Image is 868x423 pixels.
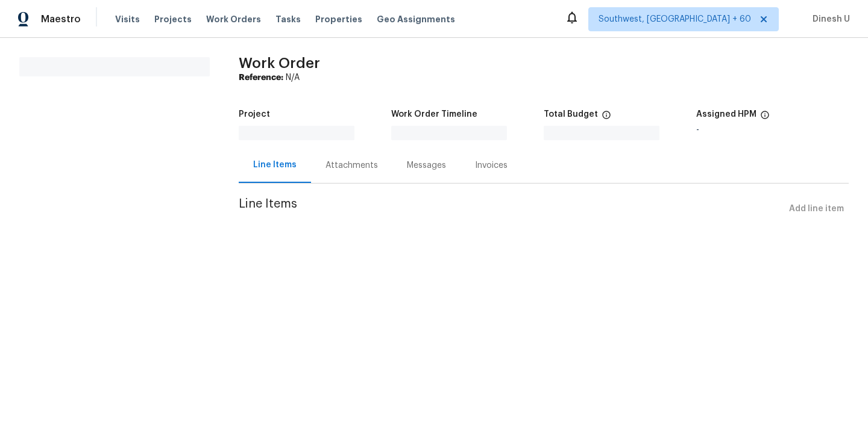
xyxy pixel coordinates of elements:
[253,159,297,171] div: Line Items
[544,110,598,119] h5: Total Budget
[275,15,301,23] span: Tasks
[760,110,770,126] span: The hpm assigned to this work order.
[391,110,477,119] h5: Work Order Timeline
[808,13,850,25] span: Dinesh U
[239,73,283,82] b: Reference:
[239,56,320,70] span: Work Order
[475,159,508,171] div: Invoices
[696,110,756,119] h5: Assigned HPM
[602,110,611,126] span: The total cost of line items that have been proposed by Opendoor. This sum includes line items th...
[115,13,140,25] span: Visits
[41,13,81,25] span: Maestro
[315,13,362,25] span: Properties
[239,110,270,119] h5: Project
[599,13,751,25] span: Southwest, [GEOGRAPHIC_DATA] + 60
[407,159,446,171] div: Messages
[206,13,261,25] span: Work Orders
[377,13,455,25] span: Geo Assignments
[239,198,784,220] span: Line Items
[154,13,192,25] span: Projects
[325,159,378,171] div: Attachments
[696,126,849,134] div: -
[239,72,849,84] div: N/A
